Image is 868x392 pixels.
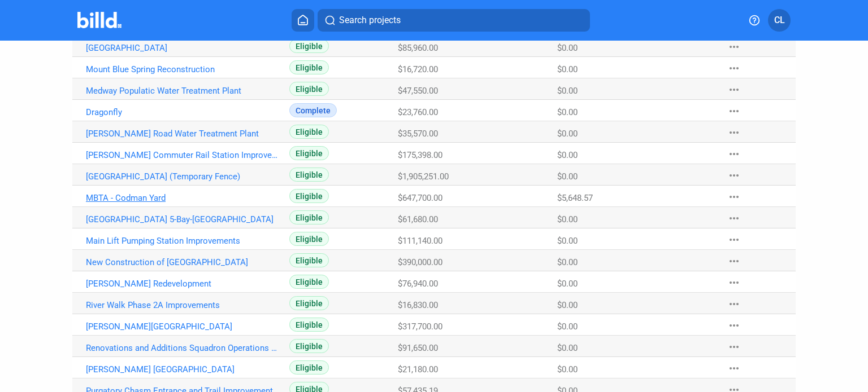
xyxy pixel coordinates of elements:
[86,193,282,203] a: MBTA - Codman Yard
[727,212,741,225] mat-icon: more_horiz
[768,9,791,32] button: CL
[727,126,741,139] mat-icon: more_horiz
[86,364,282,375] a: [PERSON_NAME] [GEOGRAPHIC_DATA]
[86,321,282,332] a: [PERSON_NAME][GEOGRAPHIC_DATA]
[557,86,578,96] span: $0.00
[398,129,438,139] span: $35,570.00
[86,343,282,353] a: Renovations and Additions Squadron Operations B.264 [PERSON_NAME]
[289,296,329,310] span: Eligible
[398,257,442,267] span: $390,000.00
[398,193,442,203] span: $647,700.00
[398,107,438,117] span: $23,760.00
[398,86,438,96] span: $47,550.00
[557,257,578,267] span: $0.00
[557,64,578,74] span: $0.00
[557,321,578,332] span: $0.00
[727,276,741,289] mat-icon: more_horiz
[289,125,329,139] span: Eligible
[727,233,741,246] mat-icon: more_horiz
[289,189,329,203] span: Eligible
[77,12,122,28] img: Billd Company Logo
[289,82,329,96] span: Eligible
[557,129,578,139] span: $0.00
[289,103,337,117] span: Complete
[398,64,438,74] span: $16,720.00
[289,39,329,53] span: Eligible
[557,150,578,160] span: $0.00
[727,297,741,311] mat-icon: more_horiz
[727,254,741,268] mat-icon: more_horiz
[289,146,329,160] span: Eligible
[86,214,282,224] a: [GEOGRAPHIC_DATA] 5-Bay-[GEOGRAPHIC_DATA]
[86,86,282,96] a: Medway Populatic Water Treatment Plant
[398,150,442,160] span: $175,398.00
[727,83,741,96] mat-icon: more_horiz
[289,168,329,182] span: Eligible
[398,43,438,53] span: $85,960.00
[727,169,741,182] mat-icon: more_horiz
[339,14,401,27] span: Search projects
[398,300,438,310] span: $16,830.00
[289,253,329,267] span: Eligible
[727,40,741,54] mat-icon: more_horiz
[318,9,590,32] button: Search projects
[86,236,282,246] a: Main Lift Pumping Station Improvements
[86,150,282,160] a: [PERSON_NAME] Commuter Rail Station Improvements Interim Platform
[557,343,578,353] span: $0.00
[727,61,741,75] mat-icon: more_horiz
[557,364,578,375] span: $0.00
[398,279,438,289] span: $76,940.00
[289,60,329,74] span: Eligible
[398,364,438,375] span: $21,180.00
[557,107,578,117] span: $0.00
[289,275,329,289] span: Eligible
[727,340,741,354] mat-icon: more_horiz
[86,43,282,53] a: [GEOGRAPHIC_DATA]
[557,43,578,53] span: $0.00
[557,279,578,289] span: $0.00
[557,300,578,310] span: $0.00
[398,343,438,353] span: $91,650.00
[727,362,741,375] mat-icon: more_horiz
[289,360,329,375] span: Eligible
[86,107,282,117] a: Dragonfly
[398,214,438,224] span: $61,680.00
[557,171,578,182] span: $0.00
[727,104,741,118] mat-icon: more_horiz
[398,171,449,182] span: $1,905,251.00
[289,318,329,332] span: Eligible
[86,64,282,74] a: Mount Blue Spring Reconstruction
[398,321,442,332] span: $317,700.00
[289,210,329,224] span: Eligible
[557,236,578,246] span: $0.00
[289,232,329,246] span: Eligible
[86,129,282,139] a: [PERSON_NAME] Road Water Treatment Plant
[398,236,442,246] span: $111,140.00
[86,171,282,182] a: [GEOGRAPHIC_DATA] (Temporary Fence)
[86,257,282,267] a: New Construction of [GEOGRAPHIC_DATA]
[86,300,282,310] a: River Walk Phase 2A Improvements
[774,14,785,27] span: CL
[727,147,741,161] mat-icon: more_horiz
[727,319,741,332] mat-icon: more_horiz
[289,339,329,353] span: Eligible
[557,214,578,224] span: $0.00
[86,279,282,289] a: [PERSON_NAME] Redevelopment
[727,190,741,204] mat-icon: more_horiz
[557,193,593,203] span: $5,648.57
